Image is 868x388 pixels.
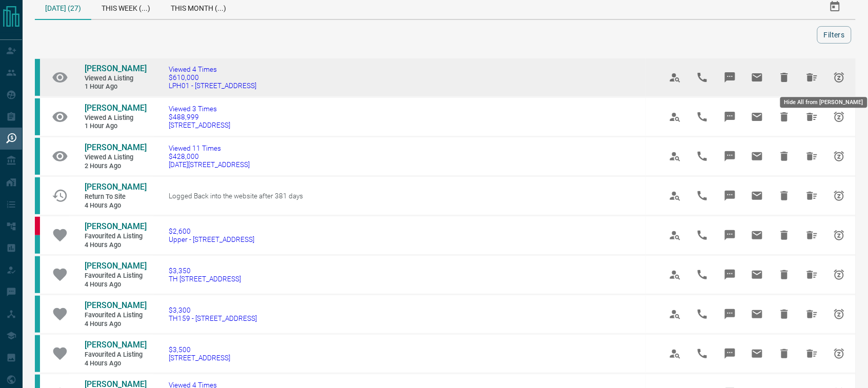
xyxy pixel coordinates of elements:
span: 1 hour ago [85,122,146,131]
div: condos.ca [35,296,40,333]
span: Snooze [827,223,852,248]
span: Viewed a Listing [85,114,146,122]
span: Snooze [827,65,852,90]
a: [PERSON_NAME] [85,142,146,153]
span: Call [690,65,715,90]
span: Snooze [827,302,852,326]
span: Hide [772,144,797,169]
span: Hide [772,341,797,366]
span: Message [718,262,742,287]
span: View Profile [663,223,688,248]
span: Hide All from Kata Loi [800,105,824,129]
span: 4 hours ago [85,201,146,210]
div: condos.ca [35,138,40,175]
span: View Profile [663,105,688,129]
span: [PERSON_NAME] [85,182,147,192]
span: $3,500 [169,345,230,354]
span: Favourited a Listing [85,232,146,241]
span: Call [690,223,715,248]
span: Message [718,302,742,326]
span: Snooze [827,144,852,169]
a: $3,500[STREET_ADDRESS] [169,345,230,362]
span: View Profile [663,144,688,169]
span: Message [718,341,742,366]
span: Call [690,302,715,326]
a: [PERSON_NAME] [85,221,146,232]
span: Message [718,144,742,169]
div: property.ca [35,217,40,235]
span: [PERSON_NAME] [85,340,147,350]
span: Favourited a Listing [85,311,146,320]
div: condos.ca [35,335,40,372]
span: Hide [772,302,797,326]
span: Upper - [STREET_ADDRESS] [169,235,254,243]
span: View Profile [663,183,688,208]
span: Hide [772,105,797,129]
button: Filters [817,26,852,44]
span: Email [745,105,770,129]
span: Viewed 3 Times [169,105,230,113]
span: View Profile [663,341,688,366]
span: 4 hours ago [85,320,146,329]
a: [PERSON_NAME] [85,300,146,311]
span: Hide [772,183,797,208]
a: [PERSON_NAME] [85,103,146,114]
div: Hide All from [PERSON_NAME] [780,97,867,108]
span: Hide [772,65,797,90]
span: 2 hours ago [85,162,146,171]
span: [STREET_ADDRESS] [169,354,230,362]
span: Email [745,341,770,366]
a: $3,300TH159 - [STREET_ADDRESS] [169,306,257,322]
span: [PERSON_NAME] [85,300,147,310]
div: condos.ca [35,177,40,214]
span: [STREET_ADDRESS] [169,121,230,129]
span: $3,300 [169,306,257,314]
span: Message [718,223,742,248]
span: Message [718,65,742,90]
span: $610,000 [169,73,256,81]
div: condos.ca [35,59,40,96]
span: $3,350 [169,267,241,275]
span: [PERSON_NAME] [85,64,147,73]
span: Snooze [827,341,852,366]
span: Email [745,65,770,90]
span: Viewed a Listing [85,153,146,162]
span: Email [745,262,770,287]
a: Viewed 3 Times$488,999[STREET_ADDRESS] [169,105,230,129]
a: $3,350TH [STREET_ADDRESS] [169,267,241,283]
span: Hide All from Judi Fowler [800,183,824,208]
span: Call [690,144,715,169]
span: Hide All from Kata Loi [800,144,824,169]
span: 4 hours ago [85,241,146,250]
span: LPH01 - [STREET_ADDRESS] [169,81,256,90]
span: Hide All from Jamila Barrett [800,341,824,366]
span: Call [690,341,715,366]
span: [PERSON_NAME] [85,221,147,231]
div: condos.ca [35,98,40,135]
span: Snooze [827,105,852,129]
span: 1 hour ago [85,83,146,91]
span: Message [718,183,742,208]
span: Snooze [827,262,852,287]
span: Hide All from Jamila Barrett [800,302,824,326]
span: Favourited a Listing [85,351,146,359]
span: [PERSON_NAME] [85,103,147,113]
span: View Profile [663,302,688,326]
span: Call [690,262,715,287]
span: $428,000 [169,152,250,160]
span: Email [745,223,770,248]
span: Hide All from Kata Loi [800,65,824,90]
a: $2,600Upper - [STREET_ADDRESS] [169,227,254,243]
span: $488,999 [169,113,230,121]
span: Viewed a Listing [85,74,146,83]
a: Viewed 4 Times$610,000LPH01 - [STREET_ADDRESS] [169,65,256,90]
span: TH159 - [STREET_ADDRESS] [169,314,257,322]
a: [PERSON_NAME] [85,261,146,272]
div: condos.ca [35,256,40,293]
span: $2,600 [169,227,254,235]
span: [PERSON_NAME] [85,142,147,152]
span: Call [690,105,715,129]
span: Return to Site [85,193,146,201]
a: [PERSON_NAME] [85,182,146,193]
span: Email [745,183,770,208]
